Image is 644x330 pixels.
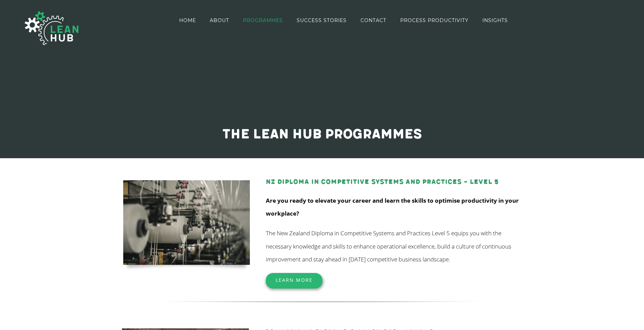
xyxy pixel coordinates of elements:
span: The New Zealand Diploma in Competitive Systems and Practices Level 5 equips you with the necessar... [266,229,511,263]
a: INSIGHTS [482,1,508,40]
a: ABOUT [210,1,229,40]
span: CONTACT [361,18,386,23]
img: The Lean Hub | Optimising productivity with Lean Logo [18,4,86,52]
span: Learn More [276,277,313,283]
a: PROCESS PRODUCTIVITY [400,1,468,40]
span: PROCESS PRODUCTIVITY [400,18,468,23]
span: SUCCESS STORIES [297,18,347,23]
span: PROGRAMMES [243,18,283,23]
span: INSIGHTS [482,18,508,23]
a: HOME [179,1,196,40]
a: CONTACT [361,1,386,40]
a: PROGRAMMES [243,1,283,40]
a: NZ Diploma in Competitive Systems and Practices – Level 5 [266,178,499,186]
a: Learn More [266,273,323,287]
nav: Main Menu [179,1,508,40]
a: SUCCESS STORIES [297,1,347,40]
span: HOME [179,18,196,23]
span: The Lean Hub programmes [222,126,422,142]
span: ABOUT [210,18,229,23]
img: kevin-limbri-mBXQCNKbq7E-unsplash [123,180,250,265]
strong: Are you ready to elevate your career and learn the skills to optimise productivity in your workpl... [266,197,519,217]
